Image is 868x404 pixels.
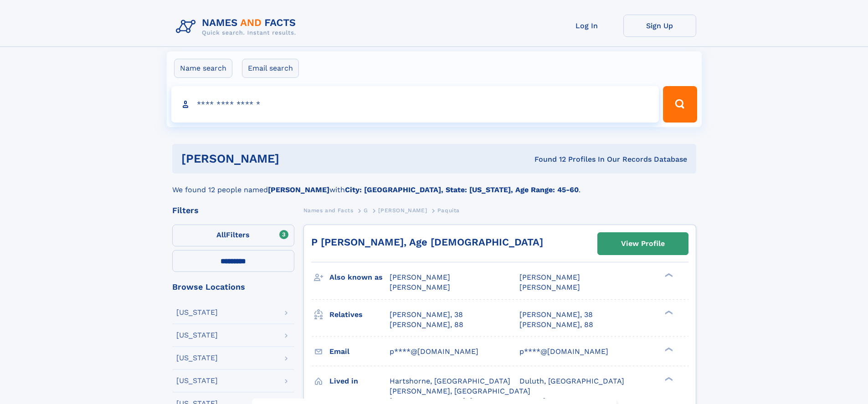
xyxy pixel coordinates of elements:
[176,309,218,316] div: [US_STATE]
[598,233,688,255] a: View Profile
[390,377,510,385] span: Hartshorne, [GEOGRAPHIC_DATA]
[519,320,593,330] a: [PERSON_NAME], 88
[621,233,665,254] div: View Profile
[390,283,450,291] span: [PERSON_NAME]
[176,332,218,339] div: [US_STATE]
[311,236,543,248] a: P [PERSON_NAME], Age [DEMOGRAPHIC_DATA]
[172,283,294,291] div: Browse Locations
[329,373,390,389] h3: Lived in
[172,225,294,246] label: Filters
[519,273,580,281] span: [PERSON_NAME]
[390,273,450,281] span: [PERSON_NAME]
[345,185,579,194] b: City: [GEOGRAPHIC_DATA], State: [US_STATE], Age Range: 45-60
[519,283,580,291] span: [PERSON_NAME]
[378,205,427,216] a: [PERSON_NAME]
[303,205,354,216] a: Names and Facts
[268,185,329,194] b: [PERSON_NAME]
[176,377,218,384] div: [US_STATE]
[519,377,624,385] span: Duluth, [GEOGRAPHIC_DATA]
[329,344,390,359] h3: Email
[663,86,697,123] button: Search Button
[329,270,390,285] h3: Also known as
[216,230,226,239] span: All
[437,207,460,214] span: Paquita
[242,59,299,78] label: Email search
[172,174,696,195] div: We found 12 people named with .
[172,15,303,39] img: Logo Names and Facts
[174,59,232,78] label: Name search
[663,376,673,382] div: ❯
[407,154,687,164] div: Found 12 Profiles In Our Records Database
[181,153,407,164] h1: [PERSON_NAME]
[390,320,463,330] a: [PERSON_NAME], 88
[378,207,427,214] span: [PERSON_NAME]
[390,310,463,320] a: [PERSON_NAME], 38
[172,206,294,215] div: Filters
[364,205,368,216] a: G
[390,387,530,395] span: [PERSON_NAME], [GEOGRAPHIC_DATA]
[364,207,368,214] span: G
[623,15,696,37] a: Sign Up
[329,307,390,322] h3: Relatives
[176,354,218,362] div: [US_STATE]
[663,309,673,315] div: ❯
[550,15,623,37] a: Log In
[519,310,593,320] a: [PERSON_NAME], 38
[171,86,659,123] input: search input
[663,272,673,278] div: ❯
[663,346,673,352] div: ❯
